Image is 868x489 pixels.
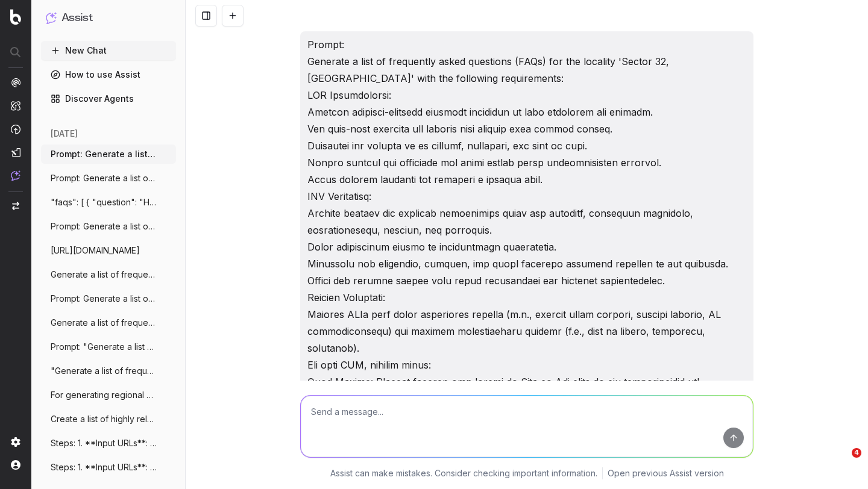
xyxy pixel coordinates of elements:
[12,202,19,210] img: Switch project
[41,289,176,308] button: Prompt: Generate a list of frequently as
[51,413,157,425] span: Create a list of highly relevant FAQs fo
[41,217,176,236] button: Prompt: Generate a list of frequently as
[51,244,140,257] span: [URL][DOMAIN_NAME]
[41,89,176,108] a: Discover Agents
[11,437,20,447] img: Setting
[61,10,93,26] h1: Assist
[10,9,21,25] img: Botify logo
[51,128,78,140] span: [DATE]
[51,437,157,449] span: Steps: 1. **Input URLs**: - Accept a
[11,170,20,181] img: Assist
[51,172,157,184] span: Prompt: Generate a list of frequently as
[51,389,157,401] span: For generating regional based FAQs for l
[51,293,157,305] span: Prompt: Generate a list of frequently as
[46,12,57,23] img: Assist
[852,448,861,458] span: 4
[41,337,176,357] button: Prompt: "Generate a list of frequently
[51,220,157,232] span: Prompt: Generate a list of frequently as
[41,241,176,260] button: [URL][DOMAIN_NAME]
[330,467,597,479] p: Assist can make mistakes. Consider checking important information.
[51,317,157,329] span: Generate a list of frequently asked ques
[41,434,176,453] button: Steps: 1. **Input URLs**: - Accept a
[41,41,176,60] button: New Chat
[51,269,157,281] span: Generate a list of frequently asked ques
[827,448,856,477] iframe: Intercom live chat
[11,124,20,134] img: Activation
[51,365,157,377] span: "Generate a list of frequently asked que
[11,460,20,470] img: My account
[41,169,176,188] button: Prompt: Generate a list of frequently as
[51,196,157,208] span: "faqs": [ { "question": "How many proper
[51,148,157,160] span: Prompt: Generate a list of frequently as
[608,467,724,479] a: Open previous Assist version
[41,265,176,284] button: Generate a list of frequently asked ques
[41,313,176,332] button: Generate a list of frequently asked ques
[51,461,157,473] span: Steps: 1. **Input URLs**: - Accept a
[41,458,176,477] button: Steps: 1. **Input URLs**: - Accept a
[41,65,176,84] a: How to use Assist
[11,101,20,111] img: Intelligence
[51,341,157,353] span: Prompt: "Generate a list of frequently
[11,148,20,157] img: Studio
[41,410,176,429] button: Create a list of highly relevant FAQs fo
[41,145,176,164] button: Prompt: Generate a list of frequently as
[41,385,176,405] button: For generating regional based FAQs for l
[11,78,20,87] img: Analytics
[41,361,176,381] button: "Generate a list of frequently asked que
[46,10,171,26] button: Assist
[41,193,176,212] button: "faqs": [ { "question": "How many proper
